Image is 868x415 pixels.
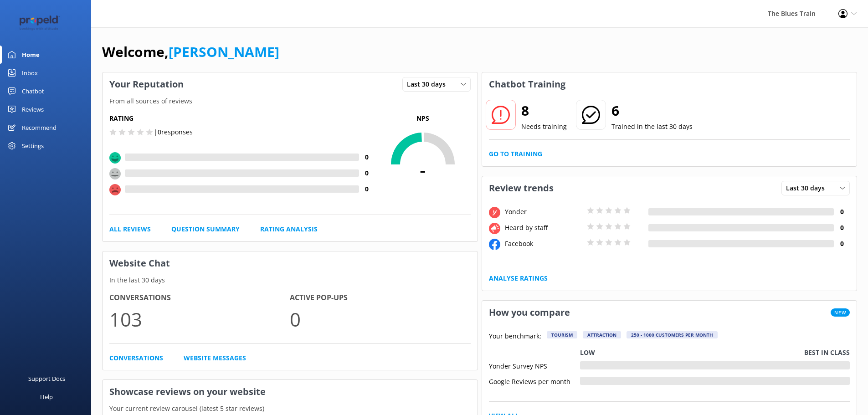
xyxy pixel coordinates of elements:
h1: Welcome, [102,41,279,63]
p: NPS [375,113,471,123]
div: Support Docs [28,369,65,388]
p: Needs training [521,122,567,132]
h4: 0 [834,239,850,249]
a: All Reviews [109,224,151,234]
div: Yonder [503,207,585,217]
div: Yonder Survey NPS [489,361,580,369]
span: - [375,158,471,181]
div: Recommend [22,118,56,137]
p: From all sources of reviews [103,96,478,106]
p: Trained in the last 30 days [611,122,693,132]
a: Conversations [109,353,163,363]
a: Analyse Ratings [489,273,548,283]
div: Google Reviews per month [489,377,580,385]
div: Chatbot [22,82,44,100]
p: Your current review carousel (latest 5 star reviews) [103,404,478,414]
span: New [831,308,850,317]
a: Question Summary [171,224,240,234]
a: Website Messages [184,353,246,363]
h4: 0 [834,207,850,217]
h3: How you compare [482,301,577,324]
h3: Review trends [482,176,560,200]
div: Inbox [22,64,38,82]
h3: Your Reputation [103,72,190,96]
h4: Conversations [109,292,290,304]
p: In the last 30 days [103,275,478,285]
h4: Active Pop-ups [290,292,470,304]
img: 12-1677471078.png [14,15,66,31]
h3: Website Chat [103,251,478,275]
h4: 0 [834,223,850,233]
a: Rating Analysis [260,224,318,234]
h2: 6 [611,100,693,122]
span: Last 30 days [407,79,451,89]
h4: 0 [359,152,375,162]
a: Go to Training [489,149,542,159]
div: Settings [22,137,44,155]
h3: Showcase reviews on your website [103,380,478,404]
div: Heard by staff [503,223,585,233]
h2: 8 [521,100,567,122]
h5: Rating [109,113,375,123]
p: Your benchmark: [489,331,541,342]
span: Last 30 days [786,183,830,193]
div: Tourism [547,331,577,338]
div: Attraction [583,331,621,338]
p: 0 [290,304,470,334]
div: Home [22,46,40,64]
h3: Chatbot Training [482,72,572,96]
div: Help [40,388,53,406]
p: 103 [109,304,290,334]
div: 250 - 1000 customers per month [627,331,718,338]
div: Facebook [503,239,585,249]
p: Best in class [804,348,850,358]
h4: 0 [359,184,375,194]
div: Reviews [22,100,44,118]
h4: 0 [359,168,375,178]
p: | 0 responses [154,127,193,137]
a: [PERSON_NAME] [169,42,279,61]
p: Low [580,348,595,358]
